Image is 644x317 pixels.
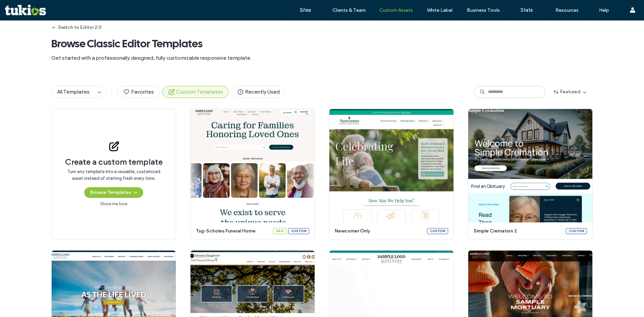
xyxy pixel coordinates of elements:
button: Custom Templates [162,86,229,98]
label: Sites [300,7,311,13]
span: simple cremation 2 [474,228,562,234]
button: Browse Templates [84,187,143,198]
a: Show me how [100,201,127,207]
span: tsg-scholes funeral home [196,228,269,234]
span: Custom Templates [168,88,223,96]
label: Stats [521,7,533,13]
label: Help [599,7,609,13]
button: Featured [548,87,593,97]
span: Turn any template into a reusable, customized asset instead of starting fresh every time. [65,168,162,182]
div: Custom [566,228,587,234]
span: Help [15,5,29,11]
label: Clients & Team [332,7,366,13]
label: White Label [427,7,452,13]
button: Recently Used [231,86,285,98]
label: Resources [555,7,579,13]
span: Browse Classic Editor Templates [51,37,593,50]
span: Favorites [123,88,154,96]
span: Recently Used [237,88,280,96]
button: Favorites [117,86,160,98]
span: Create a custom template [65,157,163,167]
span: newcomer only [335,228,423,234]
span: Get started with a professionally designed, fully customizable responsive template. [51,54,593,62]
button: All Templates [52,86,95,98]
div: New [273,228,287,234]
label: Business Tools [467,7,500,13]
button: Switch to Editor 2.0 [51,22,102,33]
span: All Templates [57,89,90,95]
label: Custom Assets [379,7,413,13]
div: Custom [288,228,309,234]
div: Custom [427,228,448,234]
